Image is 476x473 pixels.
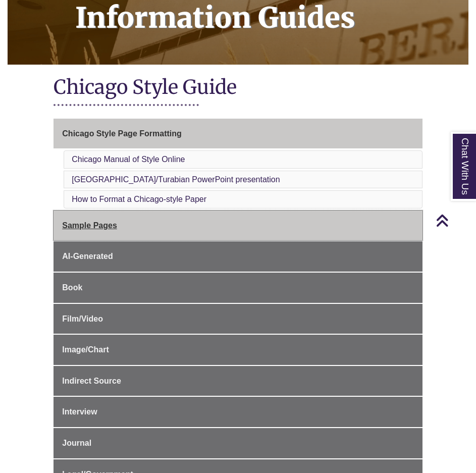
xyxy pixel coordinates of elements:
span: Chicago Style Page Formatting [62,129,181,138]
a: Book [54,273,422,303]
a: Sample Pages [54,211,422,241]
span: Film/Video [62,314,103,323]
a: [GEOGRAPHIC_DATA]/Turabian PowerPoint presentation [72,175,280,184]
span: Interview [62,407,97,416]
a: Journal [54,428,422,458]
a: Chicago Manual of Style Online [72,155,185,164]
h1: Chicago Style Guide [54,75,422,101]
a: Back to Top [436,214,473,227]
a: Indirect Source [54,366,422,396]
span: Image/Chart [62,345,109,354]
a: AI-Generated [54,241,422,272]
span: Indirect Source [62,377,121,385]
span: Sample Pages [62,221,117,230]
a: Film/Video [54,304,422,334]
a: How to Format a Chicago-style Paper [72,195,206,203]
a: Image/Chart [54,335,422,365]
span: AI-Generated [62,252,113,260]
span: Book [62,283,82,292]
a: Interview [54,397,422,427]
span: Journal [62,439,91,447]
a: Chicago Style Page Formatting [54,119,422,149]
